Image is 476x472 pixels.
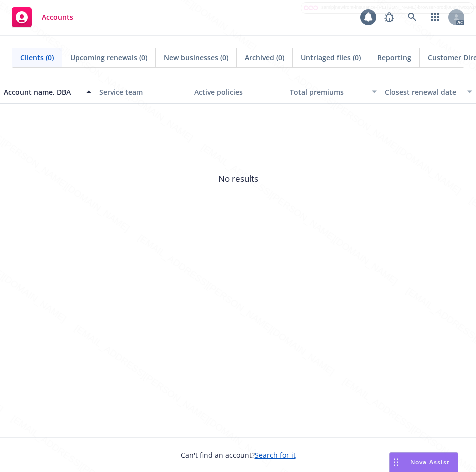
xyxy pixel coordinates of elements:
div: Account name, DBA [4,87,80,97]
button: Nova Assist [389,452,458,472]
div: Active policies [194,87,282,97]
span: Accounts [42,13,73,21]
span: Can't find an account? [181,450,296,460]
a: Search for it [255,450,296,460]
span: Untriaged files (0) [301,52,361,63]
button: Active policies [190,80,286,104]
div: Service team [99,87,187,97]
span: Upcoming renewals (0) [70,52,147,63]
span: Reporting [377,52,411,63]
a: Accounts [8,3,77,31]
div: Drag to move [390,453,402,472]
a: Switch app [425,7,445,27]
a: Search [402,7,422,27]
div: Total premiums [290,87,366,97]
div: Closest renewal date [385,87,461,97]
button: Total premiums [286,80,381,104]
button: Service team [95,80,191,104]
button: Closest renewal date [381,80,476,104]
span: Clients (0) [20,52,54,63]
span: Archived (0) [245,52,284,63]
a: Report a Bug [379,7,399,27]
span: New businesses (0) [164,52,228,63]
span: Nova Assist [410,458,450,466]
